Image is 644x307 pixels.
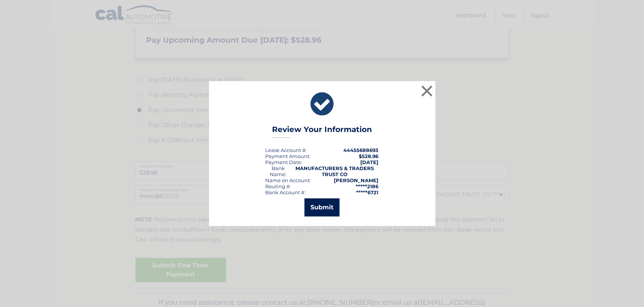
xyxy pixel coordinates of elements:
strong: MANUFACTURERS & TRADERS TRUST CO [295,165,374,177]
div: : [266,159,303,165]
div: Payment Amount: [266,153,311,159]
span: $528.96 [359,153,379,159]
span: [DATE] [361,159,379,165]
div: Lease Account #: [266,147,307,153]
div: Routing #: [266,183,291,189]
strong: [PERSON_NAME] [334,177,379,183]
div: Bank Account #: [266,189,306,195]
button: × [420,83,435,98]
div: Name on Account: [266,177,311,183]
h3: Review Your Information [272,125,372,138]
button: Submit [304,198,340,216]
span: Payment Date [266,159,301,165]
strong: 44455688693 [344,147,379,153]
div: Bank Name: [266,165,291,177]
